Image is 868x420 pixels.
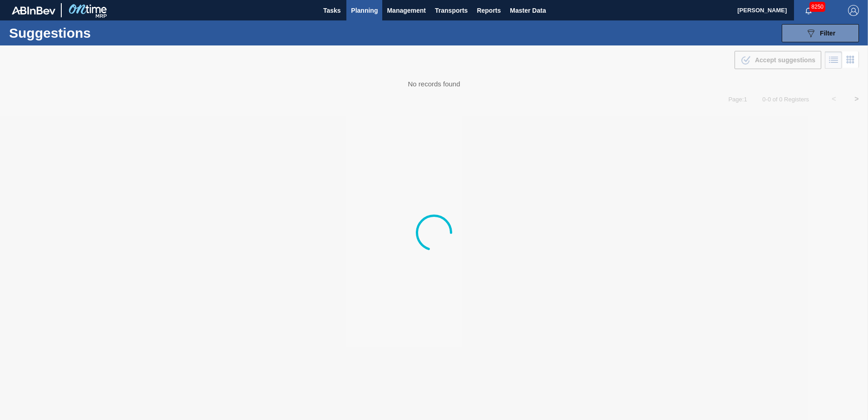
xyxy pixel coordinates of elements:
[322,5,342,16] span: Tasks
[351,5,378,16] span: Planning
[820,30,835,37] span: Filter
[435,5,468,16] span: Transports
[809,2,825,12] span: 8250
[848,5,859,16] img: Logout
[387,5,426,16] span: Management
[794,4,823,17] button: Notifications
[782,24,859,42] button: Filter
[510,5,546,16] span: Master Data
[477,5,501,16] span: Reports
[9,28,170,38] h1: Suggestions
[12,6,55,15] img: TNhmsLtSVTkK8tSr43FrP2fwEKptu5GPRR3wAAAABJRU5ErkJggg==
